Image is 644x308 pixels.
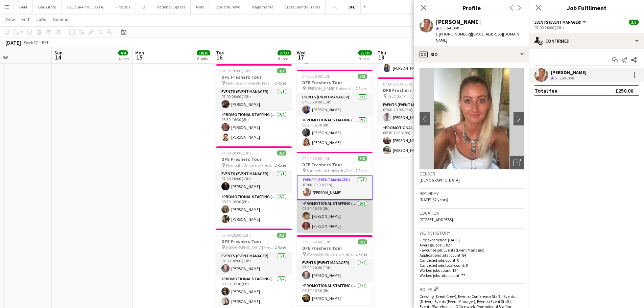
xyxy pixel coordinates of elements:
[216,170,292,193] app-card-role: Events (Event Manager)1/107:00-20:00 (13h)[PERSON_NAME]
[5,39,21,46] div: [DATE]
[420,177,460,183] span: [DEMOGRAPHIC_DATA]
[629,20,639,25] span: 3/3
[534,20,587,25] button: Events (Event Manager)
[378,87,453,93] h3: DFE Freshers Tour
[277,233,286,238] span: 3/3
[22,40,39,45] span: Week 37
[297,93,373,116] app-card-role: Events (Event Manager)1/107:00-20:00 (13h)[PERSON_NAME]
[377,53,386,61] span: 18
[378,124,453,157] app-card-role: Promotional Staffing (Brand Ambassadors)2/208:30-16:30 (8h)[PERSON_NAME][PERSON_NAME]
[529,33,644,49] div: Confirmed
[226,245,275,250] span: [GEOGRAPHIC_DATA] Freshers Fair
[118,50,128,55] span: 4/4
[275,245,286,250] span: 2 Roles
[42,40,49,45] div: BST
[53,16,68,22] span: Comms
[216,146,292,226] div: 07:00-20:00 (13h)3/3DFE Freshers Tour Plymouth University Freshers Fair2 RolesEvents (Event Manag...
[221,233,251,238] span: 07:00-20:00 (13h)
[414,3,529,12] h3: Profile
[278,56,291,61] div: 9 Jobs
[420,268,524,273] p: Worked jobs count: 12
[420,237,524,242] p: First experience: [DATE]
[278,50,291,55] span: 27/27
[358,50,372,55] span: 25/25
[226,163,275,168] span: Plymouth University Freshers Fair
[510,156,524,169] div: Open photos pop-in
[221,150,251,156] span: 07:00-20:00 (13h)
[378,101,453,124] app-card-role: Events (Event Manager)1/107:00-20:00 (13h)[PERSON_NAME]
[356,252,367,257] span: 2 Roles
[216,275,292,308] app-card-role: Promotional Staffing (Brand Ambassadors)2/208:30-16:30 (8h)[PERSON_NAME][PERSON_NAME]
[436,31,521,43] span: | [EMAIL_ADDRESS][DOMAIN_NAME]
[197,50,210,55] span: 18/18
[359,56,372,61] div: 9 Jobs
[307,168,356,173] span: Sunderland University Freshers Fair
[135,50,144,56] span: Mon
[279,0,326,14] button: Cross Country Trains
[216,64,292,144] app-job-card: 07:00-20:00 (13h)3/3DFE Freshers Tour Middlesex University Freshers Fair2 RolesEvents (Event Mana...
[297,50,306,56] span: Wed
[216,193,292,226] app-card-role: Promotional Staffing (Brand Ambassadors)2/208:30-16:30 (8h)[PERSON_NAME][PERSON_NAME]
[275,163,286,168] span: 2 Roles
[558,75,575,81] div: 154.1km
[210,0,246,14] button: StudentCrowd
[420,273,524,278] p: Worked jobs total count: 77
[555,75,557,80] span: 5
[297,70,373,149] app-job-card: 07:00-20:00 (13h)3/3DFE Freshers Tour [PERSON_NAME] University Freshers Fair2 RolesEvents (Event ...
[119,56,129,61] div: 4 Jobs
[378,50,386,56] span: Thu
[302,156,332,161] span: 07:00-20:00 (13h)
[215,53,224,61] span: 16
[551,69,587,75] div: [PERSON_NAME]
[383,81,412,87] span: 07:00-20:00 (13h)
[358,156,367,161] span: 3/3
[216,88,292,111] app-card-role: Events (Event Manager)1/107:00-20:00 (13h)[PERSON_NAME]
[216,229,292,308] div: 07:00-20:00 (13h)3/3DFE Freshers Tour [GEOGRAPHIC_DATA] Freshers Fair2 RolesEvents (Event Manager...
[414,46,529,63] div: Bio
[297,162,373,168] h3: DFE Freshers Tour
[534,25,639,30] div: 07:00-20:00 (13h)
[62,0,110,14] button: [GEOGRAPHIC_DATA]
[151,0,191,14] button: National Express
[356,168,367,173] span: 2 Roles
[36,16,46,22] span: Jobs
[615,87,633,94] div: £250.00
[297,152,373,233] app-job-card: 07:00-20:00 (13h)3/3DFE Freshers Tour Sunderland University Freshers Fair2 RolesEvents (Event Man...
[534,87,557,94] div: Total fee
[356,86,367,91] span: 2 Roles
[110,0,136,14] button: First Bus
[387,94,436,99] span: [GEOGRAPHIC_DATA] Freshers Fair
[216,156,292,162] h3: DFE Freshers Tour
[216,74,292,80] h3: DFE Freshers Tour
[440,25,442,30] span: 5
[297,79,373,86] h3: DFE Freshers Tour
[297,235,373,305] app-job-card: 07:00-20:00 (13h)2/2DFE Freshers Tour Worcester University Freshers Fair2 RolesEvents (Event Mana...
[297,245,373,251] h3: DFE Freshers Tour
[420,68,524,169] img: Crew avatar or photo
[136,0,151,14] button: IQ
[54,50,63,56] span: Sun
[420,253,524,258] p: Applications total count: 84
[297,282,373,305] app-card-role: Promotional Staffing (Brand Ambassadors)1/108:30-16:30 (8h)[PERSON_NAME]
[221,68,251,73] span: 07:00-20:00 (13h)
[246,0,279,14] button: Wagamama
[302,239,332,244] span: 07:00-20:00 (13h)
[420,190,524,196] h3: Birthday
[19,15,32,24] a: Edit
[326,0,343,14] button: TPE
[378,77,453,157] app-job-card: 07:00-20:00 (13h)3/3DFE Freshers Tour [GEOGRAPHIC_DATA] Freshers Fair2 RolesEvents (Event Manager...
[420,258,524,263] p: Cancelled jobs count: 0
[420,210,524,216] h3: Location
[420,197,448,202] span: [DATE] (37 years)
[216,50,224,56] span: Tue
[275,80,286,86] span: 2 Roles
[436,31,471,37] span: t. [PHONE_NUMBER]
[297,116,373,149] app-card-role: Promotional Staffing (Brand Ambassadors)2/208:30-16:30 (8h)[PERSON_NAME][PERSON_NAME]
[420,242,524,247] p: Average jobs: 1.027
[302,74,332,79] span: 07:00-20:00 (13h)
